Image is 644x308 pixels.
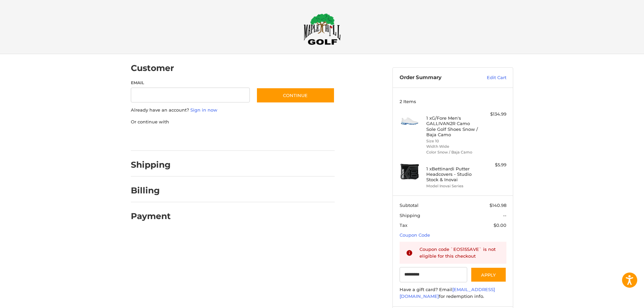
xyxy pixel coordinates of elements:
div: $5.99 [480,162,506,168]
span: Tax [400,222,407,228]
h2: Payment [131,211,171,221]
p: Or continue with [131,119,335,125]
li: Model Inovai Series [426,183,478,189]
div: Have a gift card? Email for redemption info. [400,286,506,300]
button: Apply [471,267,506,282]
a: [EMAIL_ADDRESS][DOMAIN_NAME] [400,287,495,299]
li: Color Snow / Baja Camo [426,149,478,155]
h2: Billing [131,185,170,196]
div: Coupon code `EOS15SAVE` is not eligible for this checkout [420,246,500,259]
iframe: PayPal-paylater [186,132,237,144]
div: $134.99 [480,111,506,118]
iframe: PayPal-venmo [243,132,294,144]
a: Sign in now [190,107,217,113]
h2: Shipping [131,160,171,170]
span: $140.98 [490,203,506,208]
a: Coupon Code [400,232,430,238]
h2: Customer [131,63,174,73]
input: Gift Certificate or Coupon Code [400,267,468,282]
label: Email [131,80,250,86]
iframe: PayPal-paypal [129,132,180,144]
h4: 1 x Bettinardi Putter Headcovers - Studio Stock & Inovai [426,166,478,183]
span: Shipping [400,213,420,218]
h3: 2 Items [400,99,506,104]
li: Size 10 [426,138,478,144]
p: Already have an account? [131,107,335,114]
a: Edit Cart [472,74,506,81]
h4: 1 x G/Fore Men's GALLIVAN2R Camo Sole Golf Shoes Snow / Baja Camo [426,115,478,137]
span: Subtotal [400,203,419,208]
li: Width Wide [426,144,478,149]
span: $0.00 [494,222,506,228]
img: Maple Hill Golf [304,13,341,45]
button: Continue [256,88,335,103]
span: -- [503,213,506,218]
h3: Order Summary [400,74,472,81]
